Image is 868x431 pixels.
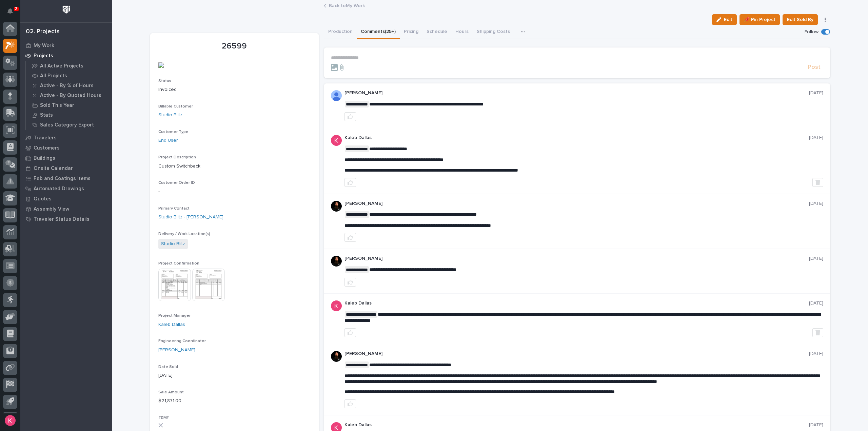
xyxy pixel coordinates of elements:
[805,63,823,71] button: Post
[158,365,178,369] span: Date Sold
[158,62,209,68] img: r3sjhshWp3Pw0boEFBlQniTusCV20OB7oVj8EaRyZr8
[344,178,356,187] button: like this post
[331,351,342,362] img: zmKUmRVDQjmBLfnAs97p
[812,178,823,187] button: Delete post
[34,165,73,172] p: Onsite Calendar
[344,90,809,96] p: [PERSON_NAME]
[451,25,473,39] button: Hours
[34,43,54,49] p: My Work
[809,256,823,261] p: [DATE]
[357,25,400,39] button: Comments (25+)
[40,63,83,69] p: All Active Projects
[26,81,112,90] a: Active - By % of Hours
[34,155,55,161] p: Buildings
[344,233,356,242] button: like this post
[3,413,17,428] button: users-avatar
[40,83,94,89] p: Active - By % of Hours
[26,110,112,120] a: Stats
[15,6,17,11] p: 2
[744,16,775,24] span: 📌 Pin Project
[422,25,451,39] button: Schedule
[20,143,112,153] a: Customers
[26,91,112,100] a: Active - By Quoted Hours
[158,104,193,109] span: Billable Customer
[158,339,206,343] span: Engineering Coordinator
[20,194,112,204] a: Quotes
[712,14,737,25] button: Edit
[8,8,17,19] div: Notifications2
[158,397,311,405] p: $ 21,871.00
[20,153,112,163] a: Buildings
[344,422,809,428] p: Kaleb Dallas
[34,206,69,212] p: Assembly View
[158,163,311,170] p: Custom Switchback
[344,300,809,306] p: Kaleb Dallas
[344,201,809,207] p: [PERSON_NAME]
[40,122,94,128] p: Sales Category Export
[787,16,813,24] span: Edit Sold By
[400,25,422,39] button: Pricing
[809,422,823,428] p: [DATE]
[344,278,356,287] button: like this post
[34,145,60,151] p: Customers
[158,181,195,185] span: Customer Order ID
[158,112,182,119] a: Studio Blitz
[158,321,185,328] a: Kaleb Dallas
[34,216,90,222] p: Traveler Status Details
[158,314,191,318] span: Project Manager
[34,176,91,182] p: Fab and Coatings Items
[34,196,52,202] p: Quotes
[34,135,57,141] p: Travelers
[158,214,223,221] a: Studio Blitz - [PERSON_NAME]
[20,163,112,173] a: Onsite Calendar
[344,399,356,408] button: like this post
[20,183,112,194] a: Automated Drawings
[805,29,818,35] p: Follow
[20,214,112,224] a: Traveler Status Details
[739,14,780,25] button: 📌 Pin Project
[344,351,809,357] p: [PERSON_NAME]
[158,261,199,266] span: Project Confirmation
[158,390,184,394] span: Sale Amount
[331,135,342,146] img: ACg8ocJFQJZtOpq0mXhEl6L5cbQXDkmdPAf0fdoBPnlMfqfX=s96-c
[26,28,60,36] div: 02. Projects
[809,135,823,141] p: [DATE]
[812,328,823,337] button: Delete post
[808,63,821,71] span: Post
[158,416,169,420] span: T&M?
[26,100,112,110] a: Sold This Year
[158,86,311,93] p: Invoiced
[158,347,195,354] a: [PERSON_NAME]
[331,201,342,212] img: zmKUmRVDQjmBLfnAs97p
[158,130,189,134] span: Customer Type
[20,173,112,183] a: Fab and Coatings Items
[20,40,112,51] a: My Work
[809,201,823,207] p: [DATE]
[158,137,178,144] a: End User
[158,41,311,51] p: 26599
[26,71,112,80] a: All Projects
[809,90,823,96] p: [DATE]
[344,112,356,121] button: like this post
[34,53,53,59] p: Projects
[809,300,823,306] p: [DATE]
[331,256,342,267] img: zmKUmRVDQjmBLfnAs97p
[331,90,342,101] img: AD_cMMROVhewrCPqdu1DyWElRfTPtaMDIZb0Cz2p22wkP4SfGmFYCmSpR4ubGkS2JiFWMw9FE42fAOOw7Djl2MNBNTCFnhXYx...
[331,300,342,311] img: ACg8ocJFQJZtOpq0mXhEl6L5cbQXDkmdPAf0fdoBPnlMfqfX=s96-c
[20,51,112,61] a: Projects
[40,112,53,118] p: Stats
[34,186,84,192] p: Automated Drawings
[783,14,818,25] button: Edit Sold By
[60,3,73,16] img: Workspace Logo
[161,240,185,248] a: Studio Blitz
[158,207,190,211] span: Primary Contact
[344,256,809,261] p: [PERSON_NAME]
[724,17,732,23] span: Edit
[3,4,17,18] button: Notifications
[26,61,112,71] a: All Active Projects
[158,372,311,379] p: [DATE]
[158,232,210,236] span: Delivery / Work Location(s)
[26,120,112,130] a: Sales Category Export
[329,1,365,9] a: Back toMy Work
[158,79,171,83] span: Status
